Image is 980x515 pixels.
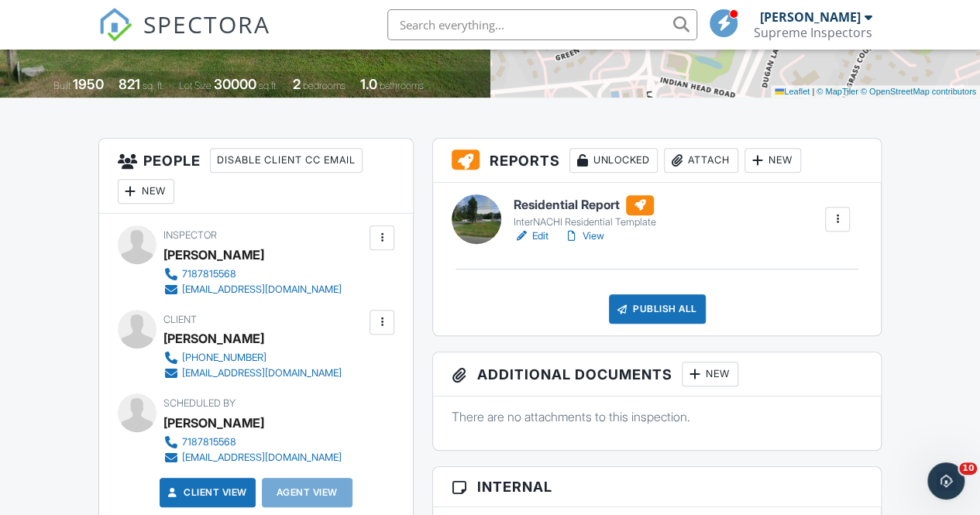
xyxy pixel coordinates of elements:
div: InterNACHI Residential Template [514,216,656,228]
span: sq.ft. [259,80,278,91]
a: Leaflet [775,87,810,96]
h3: Additional Documents [433,352,881,397]
div: 30000 [214,76,256,92]
span: Inspector [163,229,217,241]
h3: People [99,139,414,214]
span: sq. ft. [143,80,164,91]
div: Supreme Inspectors [754,25,872,40]
span: Client [163,314,197,325]
div: [PERSON_NAME] [163,243,264,266]
a: View [564,228,604,244]
span: Scheduled By [163,397,236,409]
span: Lot Size [179,80,211,91]
a: SPECTORA [98,21,270,53]
div: 7187815568 [182,268,236,280]
a: © OpenStreetMap contributors [861,87,976,96]
h6: Residential Report [514,195,656,215]
h3: Internal [433,467,881,507]
a: © MapTiler [817,87,858,96]
input: Search everything... [387,9,697,40]
span: SPECTORA [143,8,270,40]
div: [PERSON_NAME] [760,9,861,25]
div: Disable Client CC Email [210,148,363,173]
div: Publish All [609,294,706,324]
a: Client View [165,485,247,500]
div: New [682,362,738,386]
div: [PERSON_NAME] [163,327,264,350]
div: New [744,148,801,173]
a: [EMAIL_ADDRESS][DOMAIN_NAME] [163,282,342,297]
a: [EMAIL_ADDRESS][DOMAIN_NAME] [163,450,342,465]
div: 7187815568 [182,436,236,448]
div: New [118,179,174,204]
a: 7187815568 [163,434,342,450]
div: 1.0 [360,76,377,92]
div: 1950 [73,76,104,92]
div: [EMAIL_ADDRESS][DOMAIN_NAME] [182,451,342,464]
div: [EMAIL_ADDRESS][DOMAIN_NAME] [182,283,342,296]
div: [PERSON_NAME] [163,411,264,434]
span: 10 [959,462,977,475]
p: There are no attachments to this inspection. [452,408,862,425]
div: Unlocked [569,148,658,173]
a: 7187815568 [163,266,342,282]
a: [EMAIL_ADDRESS][DOMAIN_NAME] [163,366,342,381]
span: | [812,87,814,96]
div: Attach [664,148,738,173]
span: bedrooms [303,80,346,91]
div: 821 [119,76,140,92]
img: The Best Home Inspection Software - Spectora [98,8,132,42]
iframe: Intercom live chat [927,462,965,500]
div: 2 [293,76,301,92]
a: [PHONE_NUMBER] [163,350,342,366]
span: Built [53,80,70,91]
a: Edit [514,228,548,244]
div: [PHONE_NUMBER] [182,352,266,364]
div: [EMAIL_ADDRESS][DOMAIN_NAME] [182,367,342,379]
a: Residential Report InterNACHI Residential Template [514,195,656,229]
h3: Reports [433,139,881,183]
span: bathrooms [380,80,424,91]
